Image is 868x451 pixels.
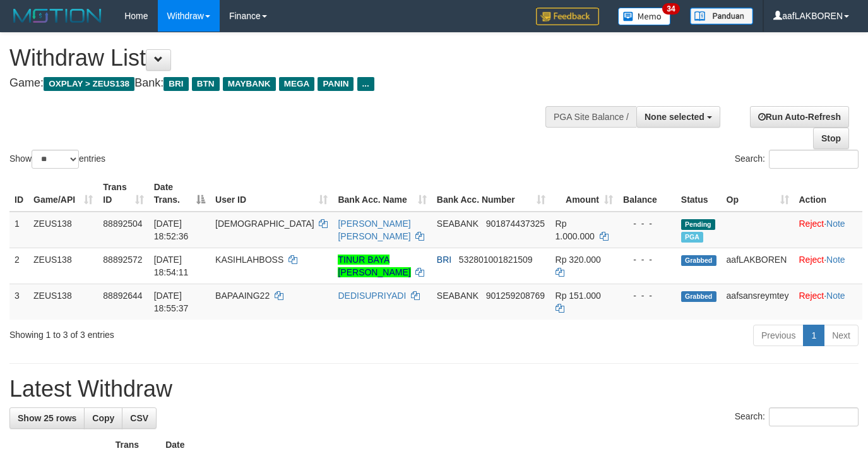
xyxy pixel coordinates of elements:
[750,106,849,128] a: Run Auto-Refresh
[486,219,545,229] span: Copy 901874437325 to clipboard
[32,150,79,169] select: Showentries
[636,106,720,128] button: None selected
[545,106,636,128] div: PGA Site Balance /
[722,176,794,212] th: Op: activate to sort column ascending
[210,176,333,212] th: User ID: activate to sort column ascending
[149,176,210,212] th: Date Trans.: activate to sort column descending
[84,407,122,429] a: Copy
[9,323,352,341] div: Showing 1 to 3 of 3 entries
[432,176,550,212] th: Bank Acc. Number: activate to sort column ascending
[9,376,859,402] h1: Latest Withdraw
[681,291,716,302] span: Grabbed
[215,219,314,229] span: [DEMOGRAPHIC_DATA]
[753,325,804,346] a: Previous
[103,291,142,301] span: 88892644
[813,128,849,149] a: Stop
[9,407,85,429] a: Show 25 rows
[618,176,676,212] th: Balance
[662,3,679,15] span: 34
[826,219,845,229] a: Note
[769,150,859,169] input: Search:
[799,291,824,301] a: Reject
[215,291,270,301] span: BAPAAING22
[618,8,671,25] img: Button%20Memo.svg
[333,176,431,212] th: Bank Acc. Name: activate to sort column ascending
[357,77,374,91] span: ...
[9,212,28,248] td: 1
[623,289,671,302] div: - - -
[794,212,863,248] td: ·
[103,255,142,265] span: 88892572
[9,45,566,71] h1: Withdraw List
[826,291,845,301] a: Note
[103,219,142,229] span: 88892504
[556,255,601,265] span: Rp 320.000
[794,248,863,284] td: ·
[28,176,98,212] th: Game/API: activate to sort column ascending
[645,112,705,122] span: None selected
[9,176,28,212] th: ID
[154,291,189,313] span: [DATE] 18:55:37
[9,248,28,284] td: 2
[437,291,479,301] span: SEABANK
[722,284,794,320] td: aafsansreymtey
[192,77,220,91] span: BTN
[681,219,715,230] span: Pending
[556,291,601,301] span: Rp 151.000
[486,291,545,301] span: Copy 901259208769 to clipboard
[623,217,671,230] div: - - -
[799,219,824,229] a: Reject
[9,284,28,320] td: 3
[163,77,188,91] span: BRI
[154,255,189,277] span: [DATE] 18:54:11
[824,325,859,346] a: Next
[690,8,753,25] img: panduan.png
[676,176,722,212] th: Status
[9,6,105,25] img: MOTION_logo.png
[681,232,703,243] span: Marked by aafanarl
[122,407,157,429] a: CSV
[735,407,859,426] label: Search:
[799,255,824,265] a: Reject
[536,8,599,25] img: Feedback.jpg
[223,77,276,91] span: MAYBANK
[9,150,105,169] label: Show entries
[28,248,98,284] td: ZEUS138
[92,413,114,423] span: Copy
[735,150,859,169] label: Search:
[826,255,845,265] a: Note
[154,219,189,241] span: [DATE] 18:52:36
[279,77,315,91] span: MEGA
[794,284,863,320] td: ·
[623,253,671,266] div: - - -
[803,325,824,346] a: 1
[28,212,98,248] td: ZEUS138
[338,219,410,241] a: [PERSON_NAME] [PERSON_NAME]
[338,255,410,277] a: TINUR BAYA [PERSON_NAME]
[681,255,716,266] span: Grabbed
[130,413,148,423] span: CSV
[459,255,533,265] span: Copy 532801001821509 to clipboard
[769,407,859,426] input: Search:
[18,413,76,423] span: Show 25 rows
[44,77,134,91] span: OXPLAY > ZEUS138
[437,219,479,229] span: SEABANK
[338,291,406,301] a: DEDISUPRIYADI
[215,255,283,265] span: KASIHLAHBOSS
[98,176,148,212] th: Trans ID: activate to sort column ascending
[28,284,98,320] td: ZEUS138
[556,219,595,241] span: Rp 1.000.000
[550,176,618,212] th: Amount: activate to sort column ascending
[794,176,863,212] th: Action
[318,77,354,91] span: PANIN
[722,248,794,284] td: aafLAKBOREN
[9,77,566,90] h4: Game: Bank:
[437,255,451,265] span: BRI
